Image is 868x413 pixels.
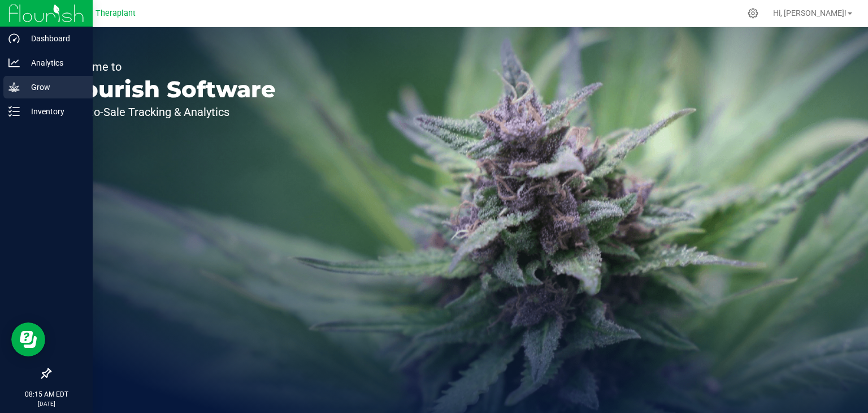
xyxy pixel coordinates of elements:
[20,32,88,45] p: Dashboard
[8,106,20,117] inline-svg: Inventory
[773,8,847,18] span: Hi, [PERSON_NAME]!
[8,57,20,68] inline-svg: Analytics
[746,8,760,19] div: Manage settings
[61,106,276,118] p: Seed-to-Sale Tracking & Analytics
[61,61,276,72] p: Welcome to
[5,389,88,399] p: 08:15 AM EDT
[61,78,276,101] p: Flourish Software
[8,33,20,44] inline-svg: Dashboard
[20,105,88,118] p: Inventory
[11,322,45,356] iframe: Resource center
[20,80,88,94] p: Grow
[5,399,88,408] p: [DATE]
[8,81,20,93] inline-svg: Grow
[96,8,136,18] span: Theraplant
[20,56,88,70] p: Analytics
